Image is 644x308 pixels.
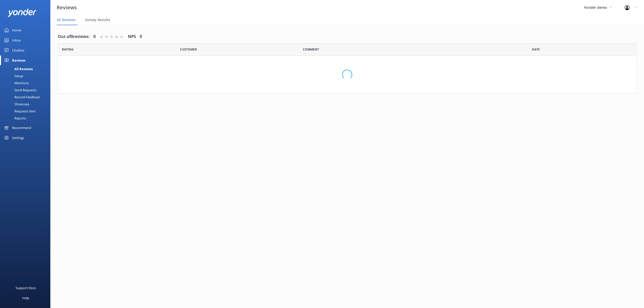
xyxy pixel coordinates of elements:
h4: NPS [128,33,136,40]
h4: Out of 0 reviews: [58,33,90,40]
div: Record Feedback [3,94,40,101]
div: Requests Sent [3,108,36,115]
a: All Reviews [3,65,50,72]
div: Inbox [12,35,21,45]
span: Date [180,47,197,52]
div: Help [22,293,29,303]
img: yonder-white-logo.png [8,9,37,17]
div: Send Requests [3,86,37,94]
div: Reviews [12,55,25,65]
span: Date [62,47,74,52]
a: Reports [3,115,50,122]
a: Send Requests [3,86,50,94]
a: Showcase [3,101,50,108]
a: Mentions [3,79,50,86]
h3: Reviews [57,4,77,12]
a: Requests Sent [3,108,50,115]
div: Reports [3,115,26,122]
span: Date [532,47,540,52]
div: Chatbot [12,45,24,55]
h4: 0 [140,33,142,40]
h4: 0 [93,33,96,40]
span: Yonder demo [584,5,607,10]
div: Support Docs [16,283,36,293]
div: All Reviews [3,65,33,72]
span: Question [303,47,319,52]
div: Recommend [12,123,31,133]
span: All Reviews [57,17,76,22]
div: Setup [3,72,23,79]
a: Setup [3,72,50,79]
div: Showcase [3,101,29,108]
div: Settings [12,133,24,143]
a: Record Feedback [3,94,50,101]
span: Survey Results [85,17,110,22]
div: Home [12,25,21,35]
div: Mentions [3,79,29,86]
